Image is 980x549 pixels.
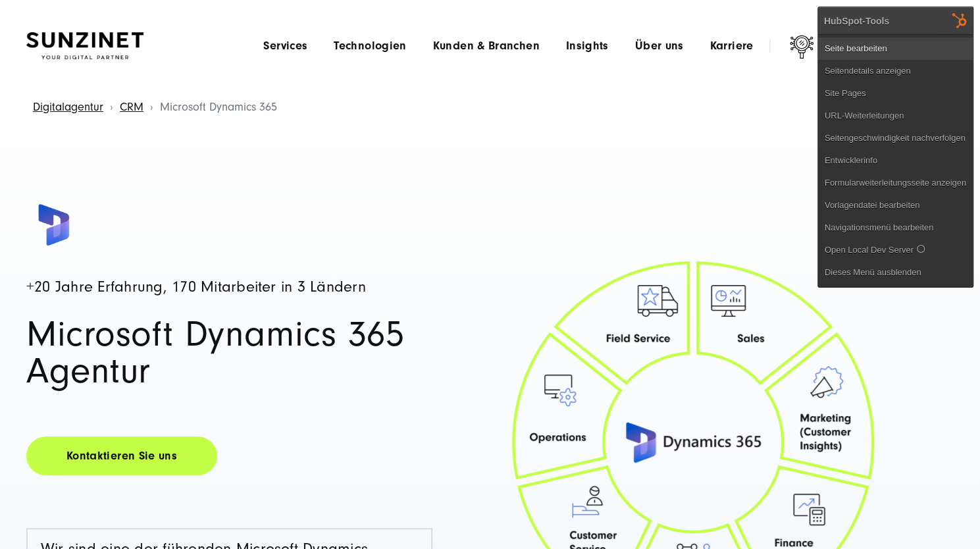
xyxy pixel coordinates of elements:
[26,436,217,475] a: Kontaktieren Sie uns
[26,32,143,60] img: SUNZINET Full Service Digital Agentur
[433,39,540,53] a: Kunden & Branchen
[566,39,609,53] a: Insights
[818,38,973,60] a: Seite bearbeiten
[334,39,406,53] a: Technologien
[818,239,973,261] a: Open Local Dev Server
[709,39,753,53] a: Karriere
[120,100,143,114] a: CRM
[818,172,973,194] a: Formularweiterleitungsseite anzeigen
[818,82,973,105] a: Site Pages
[946,7,973,34] img: HubSpot Tools-Menüschalter
[817,7,973,288] div: HubSpot-Tools Seite bearbeitenSeitendetails anzeigenSite PagesURL-WeiterleitungenSeitengeschwindi...
[26,279,432,296] h4: +20 Jahre Erfahrung, 170 Mitarbeiter in 3 Ländern
[26,197,82,253] img: Microsoft_Dynamics_365_Icon_SUNZINET
[635,39,684,53] a: Über uns
[818,217,973,239] a: Navigationsmenü bearbeiten
[818,261,973,284] a: Dieses Menü ausblenden
[160,100,277,114] span: Microsoft Dynamics 365
[818,149,973,172] a: Entwicklerinfo
[263,39,307,53] a: Services
[818,194,973,217] a: Vorlagendatei bearbeiten
[818,105,973,127] a: URL-Weiterleitungen
[818,60,973,82] a: Seitendetails anzeigen
[824,15,889,27] div: HubSpot-Tools
[818,127,973,149] a: Seitengeschwindigkeit nachverfolgen
[33,100,103,114] a: Digitalagentur
[26,316,432,390] h1: Microsoft Dynamics 365 Agentur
